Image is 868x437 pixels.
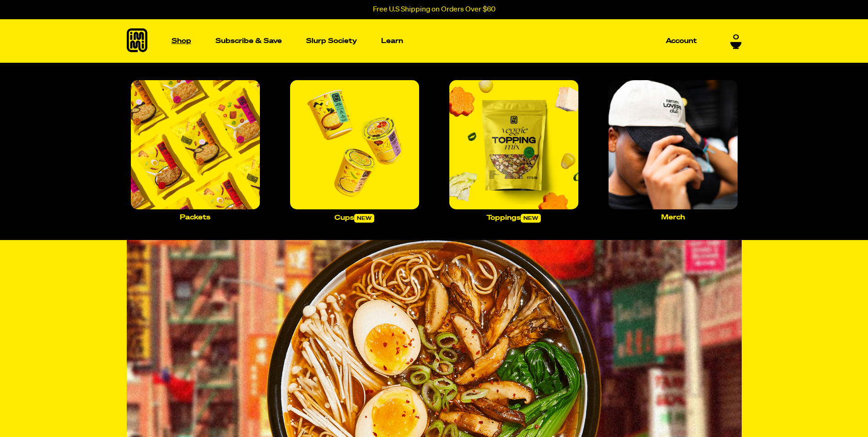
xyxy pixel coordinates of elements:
p: Slurp Society [306,38,357,44]
span: 0 [733,33,739,42]
p: Subscribe & Save [216,38,282,44]
a: Learn [377,19,407,63]
p: Learn [381,38,403,44]
img: Packets_large.jpg [131,80,260,209]
p: Packets [180,214,210,221]
span: new [354,214,374,223]
p: Cups [334,214,374,223]
nav: Main navigation [168,19,701,63]
a: Packets [127,76,264,224]
span: new [521,214,541,223]
a: 0 [730,33,742,49]
p: Free U.S Shipping on Orders Over $60 [373,5,496,14]
a: Toppingsnew [446,76,582,226]
img: Cups_large.jpg [290,80,419,209]
p: Merch [661,214,685,221]
a: Subscribe & Save [212,34,286,48]
p: Account [666,38,697,44]
p: Toppings [486,214,541,223]
a: Account [662,34,701,48]
a: Shop [168,19,195,63]
a: Merch [605,76,741,224]
a: Slurp Society [302,34,361,48]
img: Merch_large.jpg [609,80,738,209]
p: Shop [172,38,191,44]
img: toppings.png [449,80,578,209]
a: Cupsnew [286,76,423,226]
